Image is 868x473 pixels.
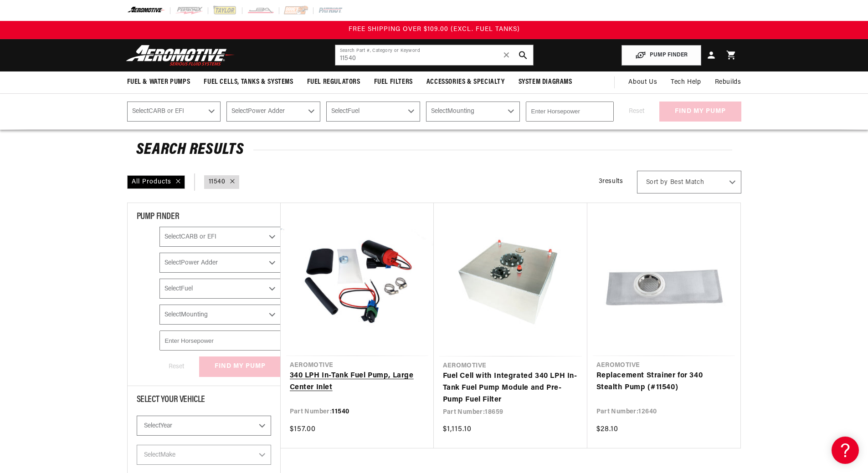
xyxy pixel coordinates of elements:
span: FREE SHIPPING OVER $109.00 (EXCL. FUEL TANKS) [349,26,520,33]
span: ✕ [503,48,511,62]
span: Sort by [646,178,668,187]
select: Mounting [426,102,520,122]
input: Enter Horsepower [159,331,281,351]
select: Power Adder [226,102,320,122]
span: Fuel Cells, Tanks & Systems [204,77,293,87]
select: Fuel [326,102,420,122]
summary: Rebuilds [708,71,748,93]
a: 340 LPH In-Tank Fuel Pump, Large Center Inlet [290,370,425,393]
summary: Fuel & Water Pumps [120,71,197,93]
a: Replacement Strainer for 340 Stealth Pump (#11540) [596,370,731,393]
a: About Us [621,71,664,93]
summary: Fuel Regulators [300,71,367,93]
input: Search by Part Number, Category or Keyword [335,45,533,65]
a: Fuel Cell with Integrated 340 LPH In-Tank Fuel Pump Module and Pre-Pump Fuel Filter [443,371,578,406]
select: Year [137,416,271,436]
select: Make [137,445,271,465]
button: PUMP FINDER [621,45,701,66]
span: 3 results [599,178,623,185]
span: System Diagrams [519,77,572,87]
a: 11540 [209,177,226,187]
span: Fuel Filters [374,77,413,87]
select: CARB or EFI [159,227,281,247]
select: CARB or EFI [127,102,221,122]
div: All Products [127,175,185,189]
span: Fuel & Water Pumps [127,77,190,87]
span: PUMP FINDER [137,212,180,221]
span: Accessories & Specialty [426,77,505,87]
select: Mounting [159,305,281,325]
span: Fuel Regulators [307,77,360,87]
span: Tech Help [671,77,701,87]
span: Rebuilds [715,77,741,87]
select: Power Adder [159,253,281,273]
summary: Accessories & Specialty [420,71,512,93]
img: Aeromotive [123,45,237,66]
summary: Fuel Cells, Tanks & Systems [197,71,300,93]
div: Select Your Vehicle [137,395,271,407]
button: search button [513,45,533,65]
summary: Fuel Filters [367,71,420,93]
summary: System Diagrams [512,71,579,93]
summary: Tech Help [664,71,708,93]
select: Sort by [637,171,741,193]
h2: Search Results [136,143,732,158]
input: Enter Horsepower [526,102,614,122]
span: About Us [628,79,657,86]
select: Fuel [159,279,281,299]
